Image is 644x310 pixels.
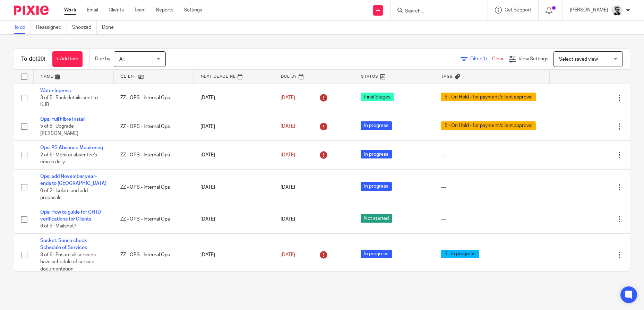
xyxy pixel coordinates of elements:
[40,88,71,93] a: Water Ingress
[40,252,96,272] span: 3 of 6 · Ensure all services have schedule of service documentation
[441,121,536,130] span: 5 - On Hold - for payment/client approval
[40,124,78,136] span: 5 of 8 · Upgrade [PERSON_NAME]
[281,153,295,157] span: [DATE]
[281,124,295,129] span: [DATE]
[441,184,543,191] div: ---
[113,233,194,276] td: ZZ - OPS - Internal Ops
[441,152,543,158] div: ---
[470,57,492,61] span: Filter
[281,95,295,100] span: [DATE]
[441,93,536,101] span: 5 - On Hold - for payment/client approval
[281,185,295,190] span: [DATE]
[441,216,543,223] div: ---
[361,93,394,101] span: Final Stages
[40,153,97,165] span: 2 of 6 · Monitor absentee's emails daily
[518,57,548,61] span: View Settings
[184,7,202,14] a: Settings
[113,84,194,112] td: ZZ - OPS - Internal Ops
[611,5,622,16] img: Jack_2025.jpg
[40,95,98,107] span: 3 of 5 · Bank details sent to KJB
[361,214,392,223] span: Not started
[40,174,106,186] a: Ops: add November year-ends to [GEOGRAPHIC_DATA]
[441,250,479,258] span: 3 - In progress
[40,188,88,200] span: 0 of 2 · Isolate and add proposals
[404,8,467,15] input: Search
[109,7,124,14] a: Clients
[492,57,504,61] a: Clear
[40,210,101,222] a: Ops: How to guide for CH ID verifications for Clients
[36,21,67,34] a: Reassigned
[441,75,453,78] span: Tags
[505,8,531,12] span: Get Support
[194,169,274,205] td: [DATE]
[102,21,119,34] a: Done
[194,112,274,140] td: [DATE]
[72,21,97,34] a: Snoozed
[95,55,110,62] p: Due by
[113,141,194,169] td: ZZ - OPS - Internal Ops
[361,121,392,130] span: In progress
[113,112,194,140] td: ZZ - OPS - Internal Ops
[87,7,98,14] a: Email
[64,7,76,14] a: Work
[119,57,124,62] span: All
[40,145,103,150] a: Ops: PS Absence Monitoring
[481,57,487,61] span: (1)
[194,141,274,169] td: [DATE]
[361,250,392,258] span: In progress
[156,7,173,14] a: Reports
[194,84,274,112] td: [DATE]
[113,169,194,205] td: ZZ - OPS - Internal Ops
[134,7,146,14] a: Team
[40,224,76,229] span: 6 of 9 · Mailshot?
[113,205,194,233] td: ZZ - OPS - Internal Ops
[194,233,274,276] td: [DATE]
[281,252,295,257] span: [DATE]
[361,182,392,191] span: In progress
[52,51,83,67] a: + Add task
[14,6,49,15] img: Pixie
[14,21,31,34] a: To do
[40,238,87,250] a: Socket: Sense check Schedule of Services
[194,205,274,233] td: [DATE]
[36,56,45,62] span: (20)
[281,217,295,222] span: [DATE]
[40,117,85,122] a: Ops: Full Fibre Install
[570,7,608,14] p: [PERSON_NAME]
[21,55,45,63] h1: To do
[559,57,598,62] span: Select saved view
[361,150,392,158] span: In progress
